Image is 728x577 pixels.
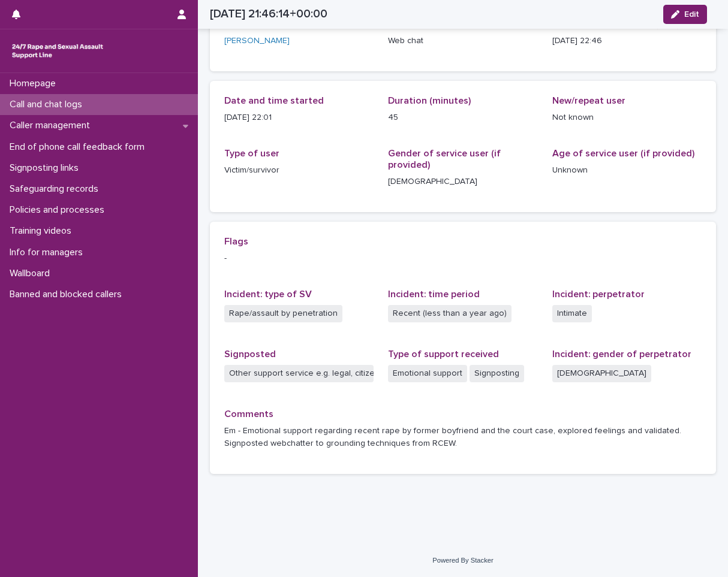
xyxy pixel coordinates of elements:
p: Em - Emotional support regarding recent rape by former boyfriend and the court case, explored fee... [224,425,702,450]
span: Incident: perpetrator [552,289,645,299]
p: Call and chat logs [5,99,92,110]
p: Info for managers [5,247,92,258]
span: Incident: gender of perpetrator [552,349,691,359]
p: 45 [388,111,537,124]
span: Type of user [224,149,279,158]
p: [DEMOGRAPHIC_DATA] [388,176,537,188]
p: Training videos [5,225,81,237]
span: Incident: time period [388,289,480,299]
p: [DATE] 22:46 [552,35,702,47]
p: Victim/survivor [224,164,374,177]
span: Age of service user (if provided) [552,149,694,158]
span: Type of support received [388,349,499,359]
span: Duration (minutes) [388,96,471,105]
h2: [DATE] 21:46:14+00:00 [210,7,327,21]
span: Rape/assault by penetration [224,305,342,322]
p: End of phone call feedback form [5,141,154,153]
p: Wallboard [5,268,59,279]
img: rhQMoQhaT3yELyF149Cw [10,39,106,63]
p: Policies and processes [5,204,114,216]
a: Powered By Stacker [432,557,493,564]
p: Unknown [552,164,702,177]
span: Gender of service user (if provided) [388,149,501,170]
span: Emotional support [388,365,467,382]
p: - [224,252,702,265]
span: Signposted [224,349,276,359]
span: Comments [224,409,273,419]
span: New/repeat user [552,96,625,105]
a: [PERSON_NAME] [224,35,290,47]
p: Banned and blocked callers [5,289,131,300]
span: Edit [684,10,699,19]
p: Caller management [5,120,100,131]
span: Date and time started [224,96,324,105]
span: Incident: type of SV [224,289,312,299]
p: Not known [552,111,702,124]
span: Signposting [470,365,524,382]
span: Recent (less than a year ago) [388,305,512,322]
span: [DEMOGRAPHIC_DATA] [552,365,651,382]
p: Signposting links [5,162,88,174]
span: Flags [224,237,248,246]
button: Edit [663,5,707,24]
span: Intimate [552,305,592,322]
p: Safeguarding records [5,183,108,195]
p: Homepage [5,78,65,89]
p: [DATE] 22:01 [224,111,374,124]
p: Web chat [388,35,537,47]
span: Other support service e.g. legal, citizens advice [224,365,374,382]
